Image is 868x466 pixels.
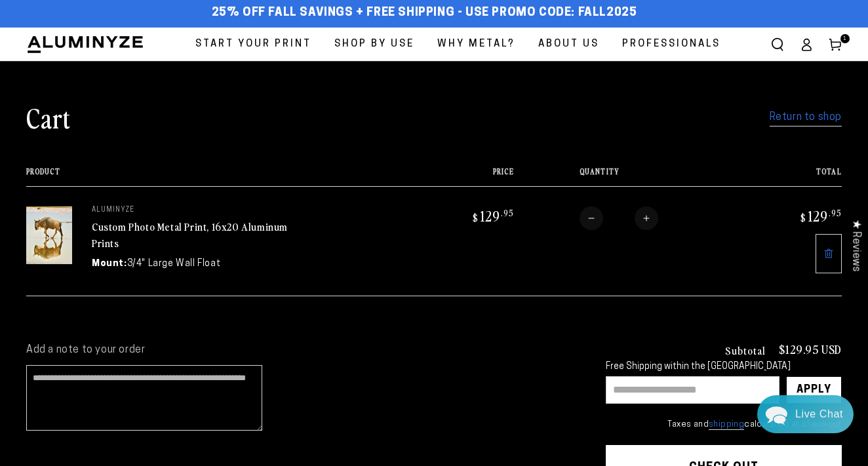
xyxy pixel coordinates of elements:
[797,377,831,403] div: Apply
[87,345,192,366] a: Leave A Message
[501,207,514,218] sup: .95
[95,20,129,54] img: Marie J
[227,134,254,144] div: 8:25 AM
[92,219,288,250] a: Custom Photo Metal Print, 16x20 Aluminum Prints
[334,35,414,53] span: Shop By Use
[325,28,424,61] a: Shop By Use
[26,343,580,357] label: Add a note to your order
[140,323,177,333] span: Re:amaze
[816,234,842,273] a: Remove 16"x20" Rectangle White Glossy Aluminyzed Photo
[622,35,720,53] span: Professionals
[123,20,157,54] img: John
[799,206,842,225] bdi: 129
[779,343,842,355] p: $129.95 USD
[437,35,515,53] span: Why Metal?
[606,418,842,431] small: Taxes and calculated at checkout
[94,66,185,75] span: Away until 10:00 AM
[742,167,842,186] th: Total
[473,211,479,224] span: $
[427,28,525,61] a: Why Metal?
[43,132,56,146] img: 4c5534aa13d217a5106f37012a393c25
[528,28,609,61] a: About Us
[26,35,144,54] img: Aluminyze
[538,35,599,53] span: About Us
[763,30,792,59] summary: Search our site
[795,395,843,433] div: Contact Us Directly
[843,209,868,282] div: Click to open Judge.me floating reviews tab
[829,207,842,218] sup: .95
[60,133,227,146] div: Aluminyze
[212,6,637,20] span: 25% off FALL Savings + Free Shipping - Use Promo Code: FALL2025
[26,100,71,134] h1: Cart
[150,20,184,54] img: Helga
[92,206,288,214] p: aluminyze
[612,28,730,61] a: Professionals
[92,257,127,271] dt: Mount:
[709,420,744,430] a: shipping
[603,206,635,230] input: Quantity for Custom Photo Metal Print, 16x20 Aluminum Prints
[195,35,311,53] span: Start Your Print
[414,167,514,186] th: Price
[127,257,221,271] dd: 3/4" Large Wall Float
[800,211,806,224] span: $
[100,326,178,332] span: We run on
[843,34,847,43] span: 1
[606,362,842,373] div: Free Shipping within the [GEOGRAPHIC_DATA]
[43,147,254,159] p: how long does it take to receive my metal print?
[186,28,321,61] a: Start Your Print
[471,206,514,225] bdi: 129
[757,395,854,433] div: Chat widget toggle
[26,206,72,264] img: 16"x20" Rectangle White Glossy Aluminyzed Photo
[26,109,251,121] div: Recent Conversations
[514,167,742,186] th: Quantity
[770,108,842,127] a: Return to shop
[725,345,766,355] h3: Subtotal
[26,167,414,186] th: Product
